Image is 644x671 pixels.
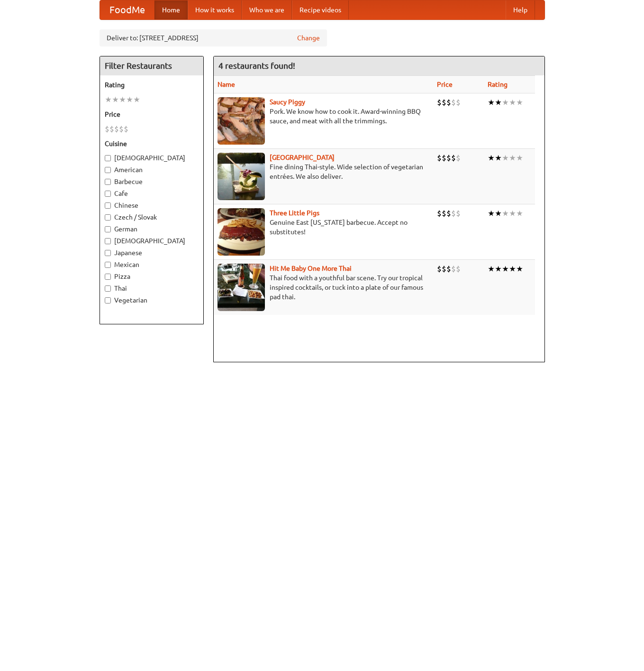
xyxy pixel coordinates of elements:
[105,248,199,257] label: Japanese
[218,81,235,88] a: Name
[502,208,509,219] li: ★
[112,94,119,105] li: ★
[509,97,516,108] li: ★
[488,153,495,163] li: ★
[270,154,335,161] a: [GEOGRAPHIC_DATA]
[451,208,456,219] li: $
[109,124,114,134] li: $
[105,285,111,292] input: Thai
[105,179,111,185] input: Barbecue
[456,97,461,108] li: $
[442,97,446,108] li: $
[105,250,111,256] input: Japanese
[456,208,461,219] li: $
[105,80,199,90] h5: Rating
[502,97,509,108] li: ★
[218,97,265,145] img: saucy.jpg
[451,97,456,108] li: $
[105,124,109,134] li: $
[105,226,111,232] input: German
[506,0,535,19] a: Help
[437,208,442,219] li: $
[218,61,295,70] ng-pluralize: 4 restaurants found!
[456,153,461,163] li: $
[437,153,442,163] li: $
[105,153,199,163] label: [DEMOGRAPHIC_DATA]
[105,262,111,268] input: Mexican
[126,94,133,105] li: ★
[495,208,502,219] li: ★
[218,218,430,237] p: Genuine East [US_STATE] barbecue. Accept no substitutes!
[446,208,451,219] li: $
[105,212,199,222] label: Czech / Slovak
[451,264,456,274] li: $
[105,201,199,210] label: Chinese
[297,33,320,43] a: Change
[437,264,442,274] li: $
[218,153,265,200] img: satay.jpg
[509,264,516,274] li: ★
[437,81,453,88] a: Price
[105,189,199,198] label: Cafe
[502,264,509,274] li: ★
[100,0,154,19] a: FoodMe
[242,0,292,19] a: Who we are
[105,224,199,234] label: German
[456,264,461,274] li: $
[105,167,111,173] input: American
[516,264,523,274] li: ★
[446,153,451,163] li: $
[100,29,327,46] div: Deliver to: [STREET_ADDRESS]
[105,139,199,148] h5: Cuisine
[105,236,199,246] label: [DEMOGRAPHIC_DATA]
[105,260,199,269] label: Mexican
[502,153,509,163] li: ★
[442,208,446,219] li: $
[188,0,242,19] a: How it works
[218,107,430,126] p: Pork. We know how to cook it. Award-winning BBQ sauce, and meat with all the trimmings.
[105,191,111,197] input: Cafe
[105,110,199,119] h5: Price
[105,165,199,175] label: American
[446,264,451,274] li: $
[509,153,516,163] li: ★
[105,202,111,209] input: Chinese
[114,124,119,134] li: $
[105,297,111,303] input: Vegetarian
[105,94,112,105] li: ★
[119,94,126,105] li: ★
[270,265,352,272] a: Hit Me Baby One More Thai
[495,97,502,108] li: ★
[488,81,508,88] a: Rating
[270,98,305,106] a: Saucy Piggy
[105,272,199,281] label: Pizza
[516,153,523,163] li: ★
[105,274,111,280] input: Pizza
[509,208,516,219] li: ★
[488,208,495,219] li: ★
[488,97,495,108] li: ★
[105,214,111,221] input: Czech / Slovak
[119,124,124,134] li: $
[105,284,199,293] label: Thai
[218,208,265,256] img: littlepigs.jpg
[516,208,523,219] li: ★
[495,153,502,163] li: ★
[105,155,111,161] input: [DEMOGRAPHIC_DATA]
[495,264,502,274] li: ★
[218,273,430,302] p: Thai food with a youthful bar scene. Try our tropical inspired cocktails, or tuck into a plate of...
[270,209,319,217] a: Three Little Pigs
[105,238,111,244] input: [DEMOGRAPHIC_DATA]
[292,0,349,19] a: Recipe videos
[154,0,188,19] a: Home
[105,177,199,186] label: Barbecue
[124,124,128,134] li: $
[105,295,199,305] label: Vegetarian
[451,153,456,163] li: $
[488,264,495,274] li: ★
[218,162,430,181] p: Fine dining Thai-style. Wide selection of vegetarian entrées. We also deliver.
